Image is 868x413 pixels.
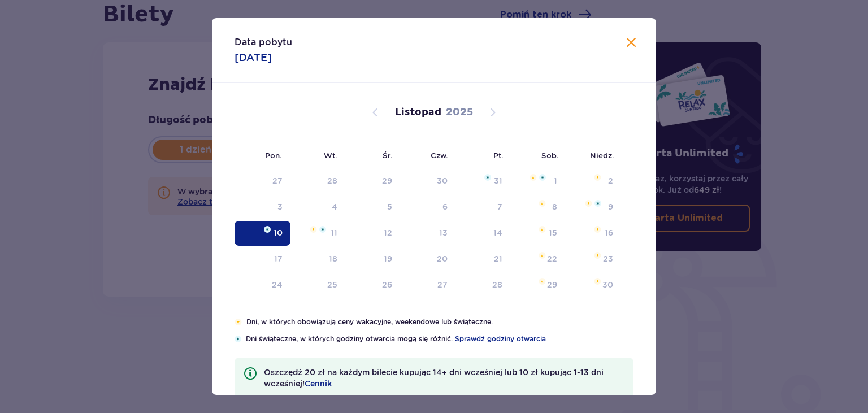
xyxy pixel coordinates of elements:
small: Pon. [265,151,282,160]
div: 11 [331,227,337,238]
img: Niebieska gwiazdka [235,336,241,342]
div: 27 [437,279,448,290]
td: czwartek, 13 listopada 2025 [400,221,456,246]
div: 13 [439,227,448,238]
div: 12 [384,227,392,238]
div: 22 [547,253,557,264]
td: niedziela, 16 listopada 2025 [565,221,621,246]
img: Pomarańczowa gwiazdka [530,174,537,181]
td: czwartek, 20 listopada 2025 [400,247,456,272]
td: wtorek, 11 listopada 2025 [290,221,345,246]
div: 27 [272,175,283,186]
div: 5 [387,201,392,212]
small: Sob. [541,151,559,160]
td: niedziela, 9 listopada 2025 [565,195,621,220]
p: Oszczędź 20 zł na każdym bilecie kupując 14+ dni wcześniej lub 10 zł kupując 1-13 dni wcześniej! [264,367,624,389]
div: 16 [605,227,613,238]
td: sobota, 22 listopada 2025 [510,247,565,272]
div: 14 [493,227,502,238]
img: Pomarańczowa gwiazdka [585,200,592,207]
img: Niebieska gwiazdka [539,174,546,181]
td: niedziela, 2 listopada 2025 [565,169,621,194]
div: 28 [327,175,337,186]
td: piątek, 21 listopada 2025 [455,247,510,272]
td: wtorek, 4 listopada 2025 [290,195,345,220]
div: 7 [497,201,502,212]
td: Data zaznaczona. poniedziałek, 10 listopada 2025 [235,221,290,246]
td: wtorek, 25 listopada 2025 [290,273,345,298]
div: 6 [442,201,448,212]
td: sobota, 8 listopada 2025 [510,195,565,220]
div: 23 [603,253,613,264]
div: 26 [382,279,392,290]
div: 31 [494,175,502,186]
td: sobota, 1 listopada 2025 [510,169,565,194]
img: Pomarańczowa gwiazdka [539,252,546,259]
div: 19 [384,253,392,264]
div: 18 [329,253,337,264]
div: 20 [437,253,448,264]
small: Pt. [493,151,504,160]
small: Wt. [324,151,337,160]
img: Pomarańczowa gwiazdka [539,278,546,285]
div: 25 [327,279,337,290]
td: niedziela, 30 listopada 2025 [565,273,621,298]
td: środa, 5 listopada 2025 [345,195,400,220]
td: środa, 29 października 2025 [345,169,400,194]
p: Data pobytu [235,36,292,49]
td: poniedziałek, 24 listopada 2025 [235,273,290,298]
td: wtorek, 18 listopada 2025 [290,247,345,272]
td: środa, 12 listopada 2025 [345,221,400,246]
td: czwartek, 6 listopada 2025 [400,195,456,220]
td: środa, 26 listopada 2025 [345,273,400,298]
small: Czw. [431,151,448,160]
button: Zamknij [624,36,638,50]
td: niedziela, 23 listopada 2025 [565,247,621,272]
div: 30 [437,175,448,186]
img: Niebieska gwiazdka [594,200,601,207]
td: poniedziałek, 17 listopada 2025 [235,247,290,272]
div: 29 [547,279,557,290]
p: Listopad [395,106,441,119]
button: Poprzedni miesiąc [368,106,382,119]
p: Dni, w których obowiązują ceny wakacyjne, weekendowe lub świąteczne. [246,317,633,327]
img: Pomarańczowa gwiazdka [539,200,546,207]
div: 21 [494,253,502,264]
img: Pomarańczowa gwiazdka [594,226,601,233]
img: Niebieska gwiazdka [319,226,326,233]
div: 4 [332,201,337,212]
td: środa, 19 listopada 2025 [345,247,400,272]
td: piątek, 14 listopada 2025 [455,221,510,246]
img: Pomarańczowa gwiazdka [594,252,601,259]
div: 8 [552,201,557,212]
img: Pomarańczowa gwiazdka [539,226,546,233]
td: czwartek, 27 listopada 2025 [400,273,456,298]
td: sobota, 29 listopada 2025 [510,273,565,298]
a: Sprawdź godziny otwarcia [455,334,546,344]
div: 24 [272,279,283,290]
td: wtorek, 28 października 2025 [290,169,345,194]
p: Dni świąteczne, w których godziny otwarcia mogą się różnić. [246,334,633,344]
div: 15 [549,227,557,238]
p: 2025 [446,106,473,119]
div: 1 [554,175,557,186]
td: poniedziałek, 27 października 2025 [235,169,290,194]
small: Śr. [383,151,393,160]
img: Niebieska gwiazdka [484,174,491,181]
div: 9 [608,201,613,212]
p: [DATE] [235,51,272,64]
div: 29 [382,175,392,186]
button: Następny miesiąc [486,106,500,119]
img: Pomarańczowa gwiazdka [594,278,601,285]
td: sobota, 15 listopada 2025 [510,221,565,246]
small: Niedz. [590,151,614,160]
div: 3 [277,201,283,212]
img: Pomarańczowa gwiazdka [310,226,317,233]
img: Pomarańczowa gwiazdka [235,319,242,325]
div: 28 [492,279,502,290]
td: piątek, 7 listopada 2025 [455,195,510,220]
img: Pomarańczowa gwiazdka [594,174,601,181]
span: Cennik [305,378,332,389]
td: piątek, 28 listopada 2025 [455,273,510,298]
